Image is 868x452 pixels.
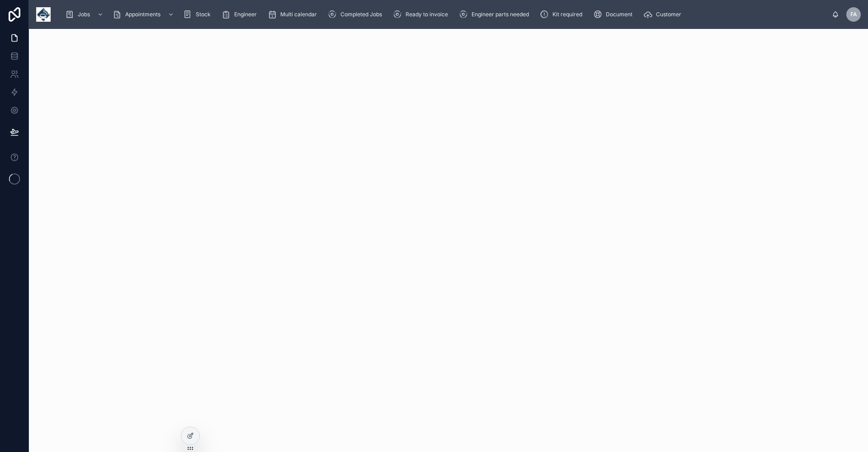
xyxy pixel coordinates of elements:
[36,7,51,22] img: App logo
[180,6,217,23] a: Stock
[125,11,160,18] span: Appointments
[234,11,257,18] span: Engineer
[78,11,90,18] span: Jobs
[196,11,211,18] span: Stock
[325,6,388,23] a: Completed Jobs
[219,6,263,23] a: Engineer
[472,11,529,18] span: Engineer parts needed
[456,6,535,23] a: Engineer parts needed
[265,6,323,23] a: Multi calendar
[850,11,857,18] span: FA
[606,11,632,18] span: Document
[280,11,317,18] span: Multi calendar
[656,11,681,18] span: Customer
[590,6,639,23] a: Document
[641,6,688,23] a: Customer
[552,11,582,18] span: Kit required
[110,6,179,23] a: Appointments
[340,11,382,18] span: Completed Jobs
[58,5,832,24] div: scrollable content
[406,11,448,18] span: Ready to invoice
[537,6,589,23] a: Kit required
[62,6,108,23] a: Jobs
[390,6,454,23] a: Ready to invoice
